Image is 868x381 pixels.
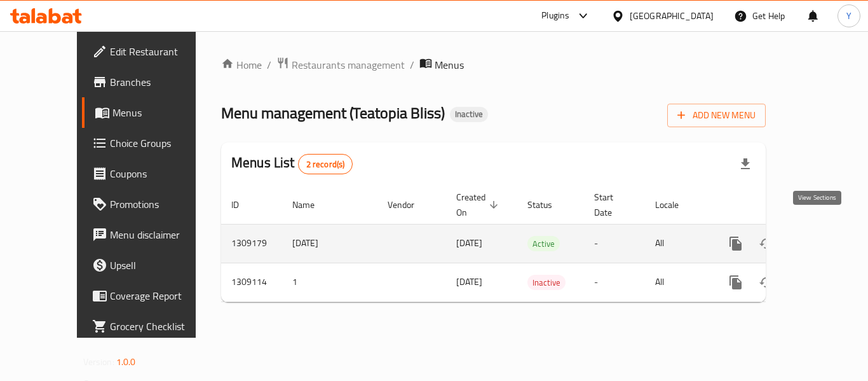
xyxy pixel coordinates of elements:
span: Created On [456,190,502,220]
li: / [267,57,271,73]
a: Coverage Report [82,281,222,311]
td: All [645,224,710,263]
span: Coupons [110,166,212,181]
span: [DATE] [456,274,482,290]
span: Locale [655,197,695,212]
span: Choice Groups [110,135,212,151]
td: 1309114 [221,263,282,301]
span: Edit Restaurant [110,44,212,59]
div: Total records count [298,154,353,174]
span: Inactive [450,109,488,120]
span: Vendor [388,197,431,212]
td: All [645,263,710,301]
td: [DATE] [282,224,377,263]
span: [DATE] [456,235,482,251]
span: Menu disclaimer [110,227,212,242]
span: Inactive [527,275,566,290]
span: Upsell [110,258,212,273]
td: - [584,224,645,263]
span: Menus [112,105,212,120]
a: Grocery Checklist [82,311,222,342]
a: Upsell [82,250,222,281]
a: Menus [82,97,222,128]
button: Change Status [751,228,782,259]
a: Promotions [82,189,222,219]
div: Inactive [450,107,488,122]
a: Home [221,57,262,73]
div: Export file [730,149,761,179]
a: Choice Groups [82,128,222,158]
td: - [584,263,645,301]
span: Grocery Checklist [110,319,212,334]
span: Active [527,237,560,251]
a: Branches [82,67,222,97]
a: Menu disclaimer [82,219,222,250]
span: Start Date [594,190,630,220]
span: Status [527,197,569,212]
li: / [410,57,414,73]
span: ID [231,197,255,212]
span: Coverage Report [110,288,212,303]
div: Inactive [527,275,566,290]
span: Version: [83,354,114,370]
div: [GEOGRAPHIC_DATA] [630,9,714,23]
span: Y [846,9,851,23]
nav: breadcrumb [221,57,766,73]
span: Menu management ( Teatopia Bliss ) [221,99,445,127]
span: Restaurants management [292,57,405,73]
a: Restaurants management [276,57,405,73]
span: Menus [435,57,464,73]
button: Change Status [751,267,782,298]
td: 1 [282,263,377,301]
span: Name [292,197,331,212]
div: Plugins [541,8,569,24]
span: 2 record(s) [299,158,353,170]
h2: Menus List [231,153,353,174]
td: 1309179 [221,224,282,263]
span: 1.0.0 [116,354,136,370]
th: Actions [710,186,853,225]
button: Add New Menu [667,104,766,127]
button: more [721,228,751,259]
span: Branches [110,74,212,90]
a: Coupons [82,158,222,189]
a: Edit Restaurant [82,36,222,67]
span: Promotions [110,197,212,212]
table: enhanced table [221,186,853,302]
button: more [721,267,751,298]
span: Add New Menu [677,107,756,123]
